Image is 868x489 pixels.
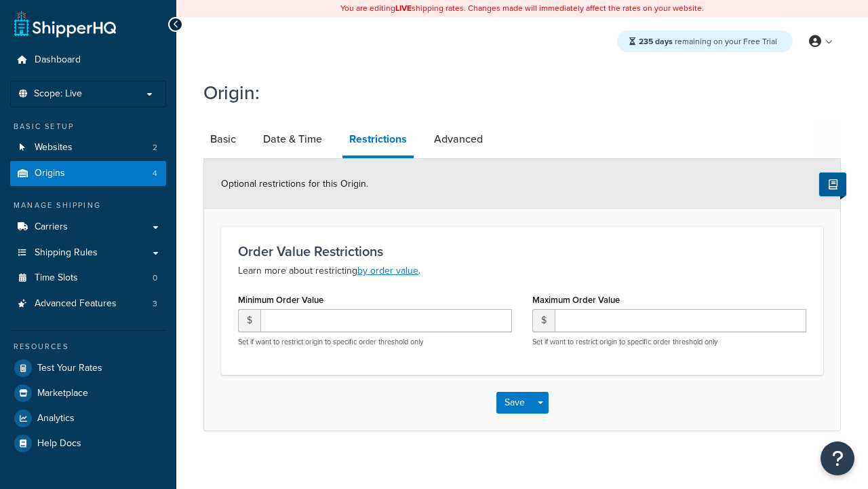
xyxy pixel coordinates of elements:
[10,266,166,291] a: Time Slots0
[35,54,81,66] span: Dashboard
[10,356,166,380] a: Test Your Rates
[427,123,490,156] a: Advanced
[153,298,157,310] span: 3
[819,173,846,196] button: Show Help Docs
[10,406,166,431] a: Analytics
[10,240,166,266] a: Shipping Rules
[37,438,81,450] span: Help Docs
[238,309,260,332] span: $
[639,35,673,48] strong: 235 days
[238,263,806,279] p: Learn more about restricting .
[35,221,68,233] span: Carriers
[10,200,166,211] div: Manage Shipping
[10,431,166,456] a: Help Docs
[37,363,102,374] span: Test Your Rates
[35,168,65,179] span: Origins
[37,413,75,424] span: Analytics
[238,337,512,347] p: Set if want to restrict origin to specific order threshold only
[37,388,88,399] span: Marketplace
[821,441,854,475] button: Open Resource Center
[221,177,368,191] span: Optional restrictions for this Origin.
[35,272,78,284] span: Time Slots
[10,135,166,160] a: Websites2
[639,35,777,48] span: remaining on your Free Trial
[342,123,414,158] a: Restrictions
[10,135,166,160] li: Websites
[10,291,166,316] li: Advanced Features
[35,142,73,153] span: Websites
[238,244,806,259] h3: Order Value Restrictions
[35,247,98,259] span: Shipping Rules
[35,298,117,310] span: Advanced Features
[10,381,166,405] a: Marketplace
[10,48,166,73] a: Dashboard
[256,123,329,156] a: Date & Time
[496,392,533,414] button: Save
[10,291,166,316] a: Advanced Features3
[238,295,323,305] label: Minimum Order Value
[203,123,243,156] a: Basic
[395,2,412,14] b: LIVE
[10,341,166,352] div: Resources
[10,121,166,132] div: Basic Setup
[10,266,166,291] li: Time Slots
[153,272,157,284] span: 0
[203,79,824,106] h1: Origin:
[532,295,620,305] label: Maximum Order Value
[10,215,166,240] a: Carriers
[357,264,418,278] a: by order value
[10,161,166,186] li: Origins
[153,168,157,179] span: 4
[532,337,806,347] p: Set if want to restrict origin to specific order threshold only
[34,88,82,100] span: Scope: Live
[532,309,555,332] span: $
[10,161,166,186] a: Origins4
[153,142,157,153] span: 2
